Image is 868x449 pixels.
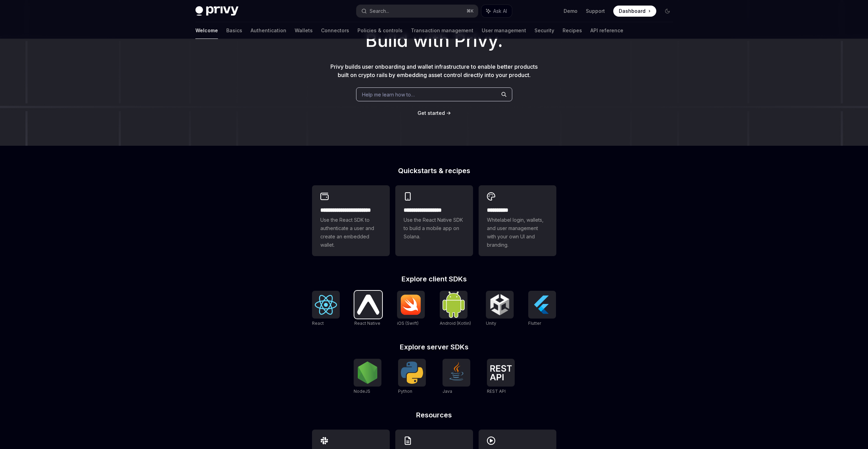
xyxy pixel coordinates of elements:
span: Java [443,389,452,394]
img: Unity [489,294,511,316]
img: React Native [357,295,379,314]
button: Ask AI [481,5,512,17]
a: iOS (Swift)iOS (Swift) [397,291,425,327]
img: REST API [490,365,512,380]
a: NodeJSNodeJS [354,359,381,395]
img: iOS (Swift) [400,294,422,315]
span: Ask AI [493,8,507,15]
a: Basics [226,22,242,39]
a: Recipes [563,22,582,39]
a: **** **** **** ***Use the React Native SDK to build a mobile app on Solana. [395,185,473,256]
span: Dashboard [619,8,646,15]
a: PythonPython [398,359,426,395]
span: Help me learn how to… [362,91,415,98]
a: ReactReact [312,291,340,327]
h2: Explore server SDKs [312,344,556,350]
img: Android (Kotlin) [443,291,465,317]
h2: Resources [312,412,556,418]
a: Demo [564,8,578,15]
a: Wallets [295,22,313,39]
span: Use the React SDK to authenticate a user and create an embedded wallet. [320,216,381,249]
a: React NativeReact Native [354,291,382,327]
span: Use the React Native SDK to build a mobile app on Solana. [404,216,465,241]
span: Flutter [528,321,541,326]
button: Search...⌘K [356,5,478,17]
span: ⌘ K [466,8,474,14]
span: iOS (Swift) [397,321,419,326]
span: NodeJS [354,389,370,394]
span: Whitelabel login, wallets, and user management with your own UI and branding. [487,216,548,249]
a: Android (Kotlin)Android (Kotlin) [440,291,471,327]
span: REST API [487,389,506,394]
span: Python [398,389,412,394]
a: Policies & controls [357,22,403,39]
a: FlutterFlutter [528,291,556,327]
img: NodeJS [356,362,379,384]
a: User management [482,22,526,39]
a: Security [534,22,554,39]
img: Java [445,362,467,384]
span: Unity [486,321,496,326]
img: dark logo [195,6,238,16]
a: Get started [418,110,445,117]
h2: Explore client SDKs [312,276,556,282]
a: UnityUnity [486,291,514,327]
a: **** *****Whitelabel login, wallets, and user management with your own UI and branding. [479,185,556,256]
img: Flutter [531,294,553,316]
a: Welcome [195,22,218,39]
span: Privy builds user onboarding and wallet infrastructure to enable better products built on crypto ... [330,63,538,78]
h2: Quickstarts & recipes [312,167,556,174]
a: Dashboard [613,6,656,17]
a: Transaction management [411,22,473,39]
a: JavaJava [443,359,470,395]
div: Search... [370,7,389,15]
span: React Native [354,321,380,326]
a: Authentication [251,22,286,39]
a: API reference [590,22,623,39]
img: React [315,295,337,315]
span: React [312,321,324,326]
button: Toggle dark mode [662,6,673,17]
h1: Build with Privy. [11,27,857,54]
a: Connectors [321,22,349,39]
span: Android (Kotlin) [440,321,471,326]
a: REST APIREST API [487,359,515,395]
span: Get started [418,110,445,116]
img: Python [401,362,423,384]
a: Support [586,8,605,15]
